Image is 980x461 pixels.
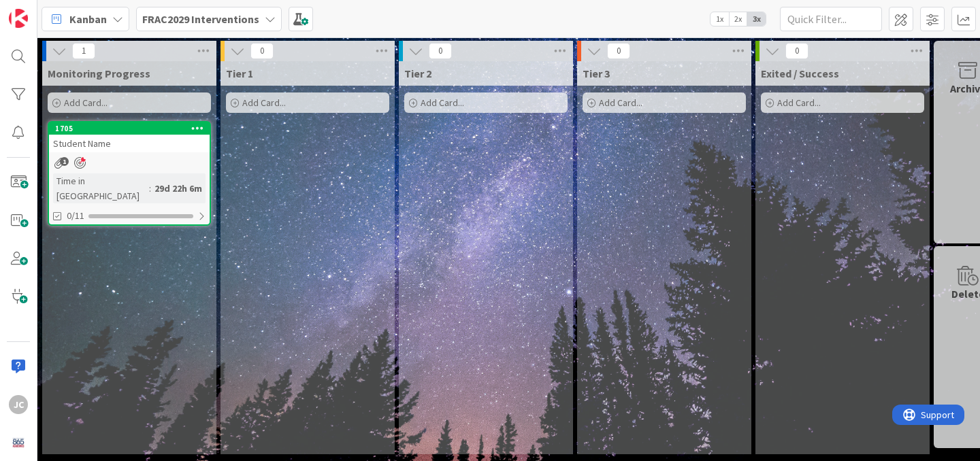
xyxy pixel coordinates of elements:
span: 0 [785,43,808,59]
span: Kanban [69,11,107,27]
span: Add Card... [421,97,464,109]
b: FRAC2029 Interventions [142,12,259,26]
span: 0 [250,43,274,59]
span: 3x [747,12,766,26]
span: Support [29,2,62,18]
span: 2x [729,12,747,26]
span: Tier 3 [583,67,610,80]
span: Monitoring Progress [48,67,150,80]
img: avatar [9,433,28,452]
span: 1x [710,12,729,26]
span: 0/11 [67,209,84,223]
div: 29d 22h 6m [151,181,206,196]
div: 1705 [49,122,210,135]
div: Student Name [49,135,210,152]
a: 1705Student NameTime in [GEOGRAPHIC_DATA]:29d 22h 6m0/11 [48,121,211,226]
span: 0 [607,43,630,59]
span: 1 [60,157,69,166]
span: Tier 1 [226,67,253,80]
span: : [149,181,151,196]
span: Add Card... [64,97,108,109]
span: Exited / Success [761,67,839,80]
div: 1705Student Name [49,122,210,152]
span: 0 [429,43,452,59]
div: JC [9,395,28,414]
span: Add Card... [599,97,642,109]
span: Tier 2 [404,67,431,80]
span: Add Card... [242,97,286,109]
input: Quick Filter... [780,7,882,31]
span: Add Card... [777,97,821,109]
span: 1 [72,43,95,59]
div: Time in [GEOGRAPHIC_DATA] [53,173,149,203]
img: Visit kanbanzone.com [9,9,28,28]
div: 1705 [55,124,210,133]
